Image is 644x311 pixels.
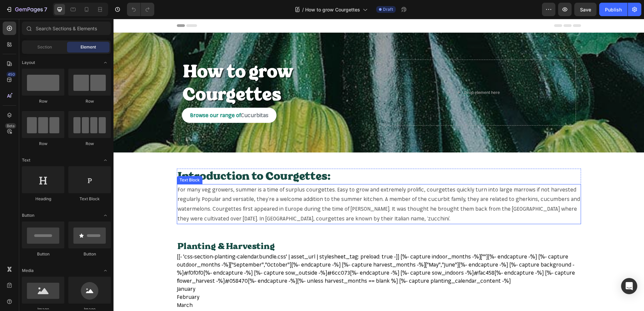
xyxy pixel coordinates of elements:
[63,282,468,290] div: March
[68,196,111,202] div: Text Block
[574,3,597,16] button: Save
[22,22,111,35] input: Search Sections & Elements
[65,158,88,164] div: Text Block
[63,266,468,274] div: January
[22,157,30,163] span: Text
[580,7,591,12] span: Save
[3,3,50,16] button: 7
[64,167,466,203] span: For many veg growers, summer is a time of surplus courgettes. Easy to grow and extremely prolific...
[63,274,468,282] div: February
[605,6,622,13] div: Publish
[63,221,468,234] h2: Planting & Harvesting
[599,3,627,16] button: Publish
[127,3,154,16] div: Undo/Redo
[63,290,468,298] div: April
[383,6,393,12] span: Draft
[5,123,16,129] div: Beta
[100,265,111,276] span: Toggle open
[621,278,637,294] div: Open Intercom Messenger
[68,98,111,104] div: Row
[22,251,64,257] div: Button
[302,6,304,13] span: /
[68,251,111,257] div: Button
[100,155,111,166] span: Toggle open
[22,60,35,66] span: Layout
[351,71,386,76] div: Drop element here
[22,98,64,104] div: Row
[22,141,64,147] div: Row
[63,150,468,165] h2: Introduction to Courgettes:
[37,44,52,50] span: Section
[114,19,644,311] iframe: Design area
[22,212,34,218] span: Button
[22,196,64,202] div: Heading
[100,57,111,68] span: Toggle open
[6,72,16,77] div: 450
[305,6,360,13] span: How to grow Courgettes
[44,5,47,13] p: 7
[127,93,155,100] span: Cucurbitas
[68,141,111,147] div: Row
[80,44,96,50] span: Element
[100,210,111,221] span: Toggle open
[22,268,34,274] span: Media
